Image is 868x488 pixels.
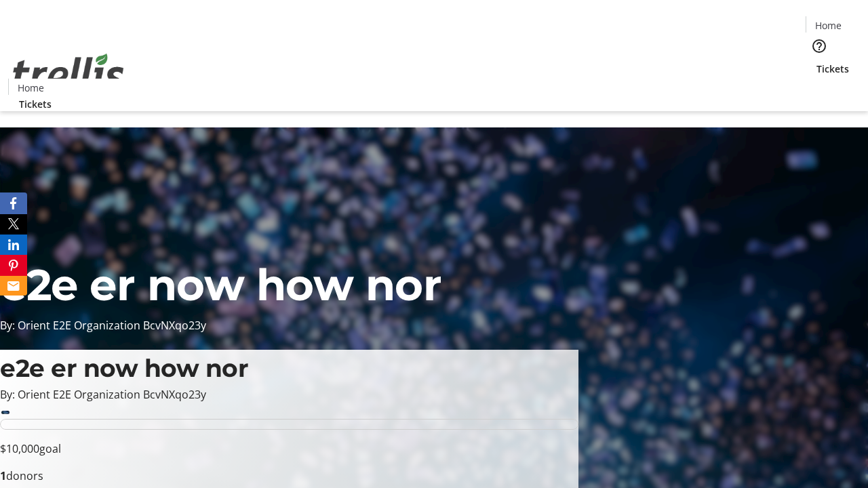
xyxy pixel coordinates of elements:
a: Home [9,81,52,95]
button: Help [806,33,833,60]
span: Tickets [19,97,52,111]
span: Home [815,18,842,33]
span: Home [18,81,44,95]
a: Tickets [806,62,860,76]
a: Home [806,18,850,33]
button: Cart [806,76,833,103]
span: Tickets [816,62,849,76]
a: Tickets [8,97,62,111]
img: Orient E2E Organization BcvNXqo23y's Logo [8,39,129,106]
